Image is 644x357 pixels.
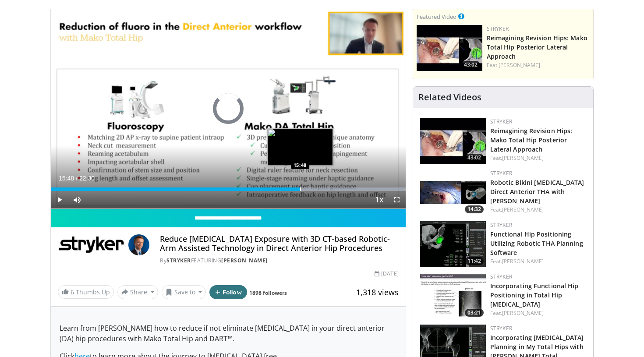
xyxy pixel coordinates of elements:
[128,234,149,255] img: Avatar
[418,92,481,103] h4: Related Videos
[502,309,544,317] a: [PERSON_NAME]
[117,285,158,299] button: Share
[465,309,484,317] span: 03:21
[490,230,583,257] a: Functional Hip Positioning Utilizing Robotic THA Planning Software
[487,61,590,69] div: Feat.
[60,323,397,344] p: Learn from [PERSON_NAME] how to reduce if not eliminate [MEDICAL_DATA] in your direct anterior (D...
[487,25,509,32] a: Stryker
[267,128,333,165] img: image.jpeg
[356,287,399,297] span: 1,318 views
[417,13,456,21] small: Featured Video
[420,273,486,319] a: 03:21
[490,282,579,308] a: Incorporating Functional Hip Positioning in Total Hip [MEDICAL_DATA]
[490,170,512,177] a: Stryker
[490,154,586,162] div: Feat.
[209,285,247,299] button: Follow
[465,257,484,265] span: 11:42
[490,178,584,205] a: Robotic Bikini [MEDICAL_DATA] Direct Anterior THA with [PERSON_NAME]
[490,221,512,229] a: Stryker
[490,309,586,317] div: Feat.
[59,175,74,182] span: 15:48
[490,273,512,280] a: Stryker
[490,127,573,153] a: Reimagining Revision Hips: Mako Total Hip Posterior Lateral Approach
[162,285,206,299] button: Save to
[51,187,406,191] div: Progress Bar
[249,289,287,297] a: 1898 followers
[371,191,388,209] button: Playback Rate
[166,257,191,264] a: Stryker
[417,25,482,71] img: 6632ea9e-2a24-47c5-a9a2-6608124666dc.150x105_q85_crop-smart_upscale.jpg
[490,325,512,332] a: Stryker
[420,221,486,267] a: 11:42
[487,34,587,60] a: Reimagining Revision Hips: Mako Total Hip Posterior Lateral Approach
[160,234,398,253] h4: Reduce [MEDICAL_DATA] Exposure with 3D CT-based Robotic-Arm Assisted Technology in Direct Anterio...
[490,258,586,265] div: Feat.
[499,61,540,69] a: [PERSON_NAME]
[71,288,74,296] span: 6
[420,118,486,164] img: 6632ea9e-2a24-47c5-a9a2-6608124666dc.150x105_q85_crop-smart_upscale.jpg
[502,258,544,265] a: [PERSON_NAME]
[51,191,68,209] button: Play
[502,206,544,213] a: [PERSON_NAME]
[76,175,78,182] span: /
[502,154,544,162] a: [PERSON_NAME]
[221,257,268,264] a: [PERSON_NAME]
[420,221,486,267] img: 5ea70af7-1667-4ec4-b49e-414948cafe1e.150x105_q85_crop-smart_upscale.jpg
[68,191,86,209] button: Mute
[420,170,486,216] img: 5b4548d7-4744-446d-8b11-0b10f47e7853.150x105_q85_crop-smart_upscale.jpg
[375,270,398,278] div: [DATE]
[420,170,486,216] a: 14:32
[58,285,114,299] a: 6 Thumbs Up
[420,118,486,164] a: 43:02
[160,257,398,265] div: By FEATURING
[465,205,484,213] span: 14:32
[461,61,480,69] span: 43:02
[490,206,586,214] div: Feat.
[388,191,406,209] button: Fullscreen
[51,9,406,209] video-js: Video Player
[490,118,512,125] a: Stryker
[417,25,482,71] a: 43:02
[420,273,486,319] img: 8a03947e-5f86-4337-9e9c-3e1b7ed19ec3.150x105_q85_crop-smart_upscale.jpg
[58,234,125,255] img: Stryker
[79,175,95,182] span: 22:30
[465,154,484,162] span: 43:02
